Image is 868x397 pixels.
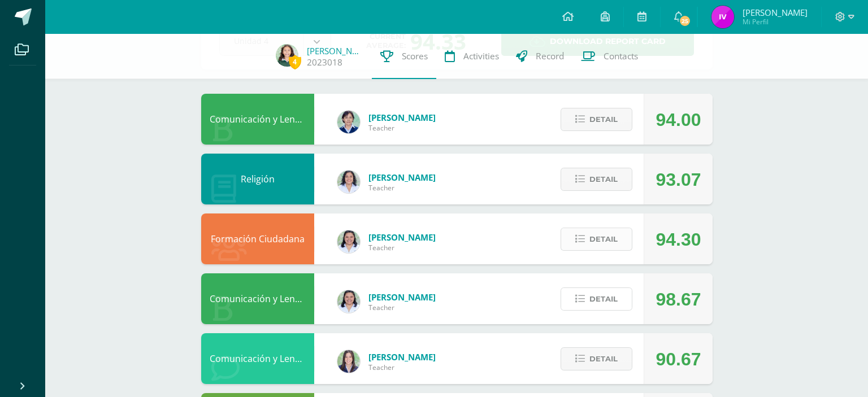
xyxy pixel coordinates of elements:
div: Comunicación y Lenguaje L3 Inglés [201,333,314,384]
span: Mi Perfil [743,17,808,27]
span: Detail [589,109,618,130]
span: Teacher [368,363,436,372]
button: Detail [561,287,632,311]
div: 94.00 [656,94,701,145]
button: Detail [561,108,632,131]
span: Detail [589,229,618,250]
span: 4 [289,55,301,69]
img: e93ec12ab4f27e1fe2111d3cdedb8a70.png [276,44,298,67]
div: Religión [201,154,314,204]
div: Comunicación y Lenguaje L1 [201,94,314,145]
button: Detail [561,168,632,191]
span: Teacher [368,183,436,193]
span: Record [536,50,564,62]
span: [PERSON_NAME] [368,291,436,303]
div: 94.30 [656,214,701,265]
span: [PERSON_NAME] [368,112,436,123]
img: 5833435b0e0c398ee4b261d46f102b9b.png [337,171,360,193]
a: Scores [372,34,436,79]
a: Activities [436,34,507,79]
span: [PERSON_NAME] [743,7,808,18]
span: 25 [679,15,691,27]
span: Detail [589,348,618,369]
span: Scores [402,50,428,62]
div: 90.67 [656,334,701,385]
a: Contacts [572,34,646,79]
span: Contacts [604,50,638,62]
span: [PERSON_NAME] [368,351,436,363]
button: Detail [561,228,632,251]
div: Formación Ciudadana [201,213,314,264]
span: [PERSON_NAME] [368,172,436,183]
img: a084105b5058f52f9b5e8b449e8b602d.png [337,290,360,313]
span: Activities [463,50,499,62]
a: 2023018 [307,56,342,68]
a: Record [507,34,572,79]
div: Comunicación y Lenguaje L2 [201,273,314,324]
div: 93.07 [656,154,701,205]
button: Detail [561,347,632,370]
span: Detail [589,289,618,309]
span: Teacher [368,123,436,133]
img: a084105b5058f52f9b5e8b449e8b602d.png [337,230,360,253]
span: Teacher [368,243,436,252]
span: Teacher [368,303,436,312]
img: 63131e9f9ecefa68a367872e9c6fe8c2.png [711,6,734,28]
span: Detail [589,169,618,190]
div: 98.67 [656,274,701,325]
span: [PERSON_NAME] [368,232,436,243]
img: 904e528ea31759b90e2b92348a2f5070.png [337,111,360,133]
img: 65a3a5dd77a80885499beb3d7782c992.png [337,350,360,373]
a: [PERSON_NAME] [307,45,363,56]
